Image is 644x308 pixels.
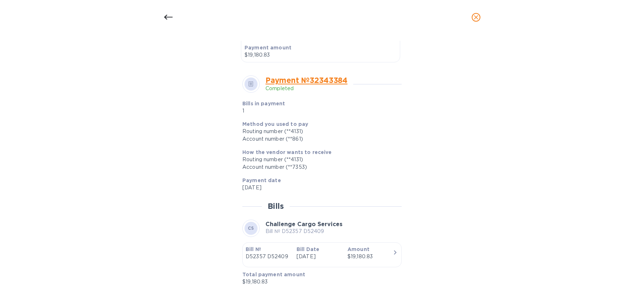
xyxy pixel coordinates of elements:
[467,9,485,26] button: close
[242,107,345,115] p: 1
[265,76,347,85] a: Payment № 32343384
[242,101,285,106] b: Bills in payment
[242,163,396,171] div: Account number (**7353)
[242,121,308,127] b: Method you used to pay
[242,184,396,192] p: [DATE]
[347,246,369,252] b: Amount
[265,85,347,92] p: Completed
[242,177,281,183] b: Payment date
[242,242,402,267] button: Bill №D52357 D52409Bill Date[DATE]Amount$19,180.83
[246,246,261,252] b: Bill №
[242,135,396,143] div: Account number (**861‬)
[268,202,284,211] h2: Bills
[242,272,305,277] b: Total payment amount
[242,149,332,155] b: How the vendor wants to receive
[248,225,254,231] b: CS
[245,51,397,59] p: $19,180.83
[347,253,393,260] div: $19,180.83
[245,45,291,50] b: Payment amount
[297,246,319,252] b: Bill Date
[297,253,342,260] p: [DATE]
[265,228,342,235] p: Bill № D52357 D52409
[242,156,396,163] div: Routing number (**4131)
[242,278,396,286] p: $19,180.83
[265,221,342,228] b: Challenge Cargo Services
[246,253,291,260] p: D52357 D52409
[242,128,396,135] div: Routing number (**4131)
